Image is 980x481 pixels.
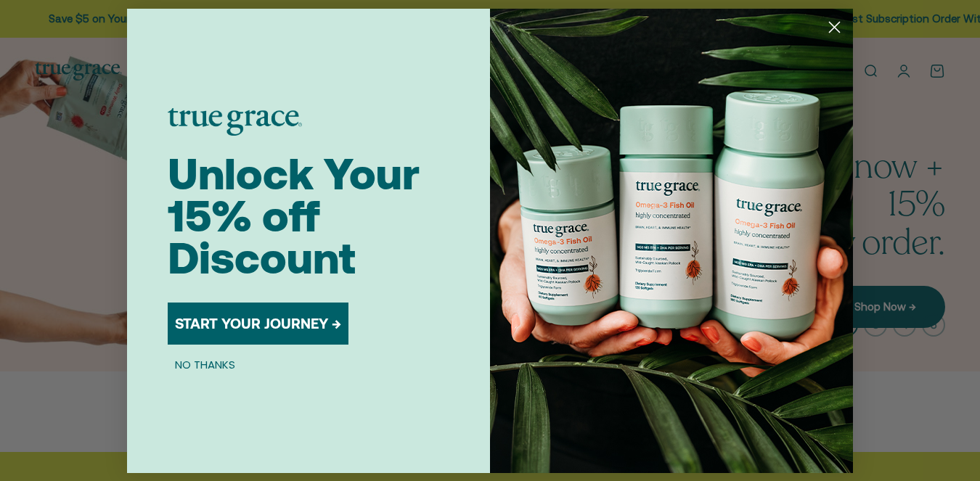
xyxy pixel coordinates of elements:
button: START YOUR JOURNEY → [168,303,348,345]
img: logo placeholder [168,108,302,136]
button: NO THANKS [168,356,242,374]
span: Unlock Your 15% off Discount [168,149,420,283]
img: 098727d5-50f8-4f9b-9554-844bb8da1403.jpeg [490,9,853,473]
button: Close dialog [822,15,847,40]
